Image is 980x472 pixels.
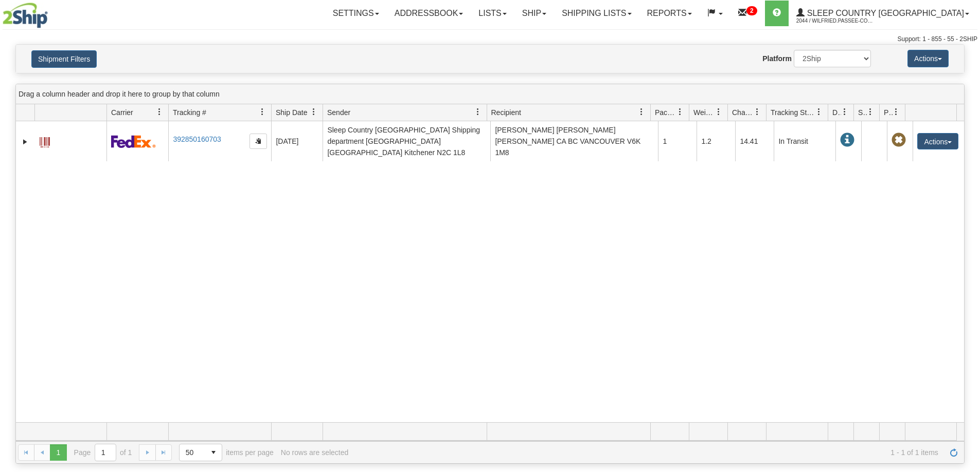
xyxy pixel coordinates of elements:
[693,107,715,118] span: Weight
[710,103,727,121] a: Weight filter column settings
[250,134,267,149] button: Copy to clipboard
[840,133,854,147] span: In Transit
[730,1,765,26] a: 2
[655,107,676,118] span: Packages
[111,135,156,148] img: 2 - FedEx Express®
[323,121,490,161] td: Sleep Country [GEOGRAPHIC_DATA] Shipping department [GEOGRAPHIC_DATA] [GEOGRAPHIC_DATA] Kitchener...
[173,135,221,143] a: 392850160703
[16,84,964,104] div: grid grouping header
[355,448,938,457] span: 1 - 1 of 1 items
[31,50,97,68] button: Shipment Filters
[858,107,867,118] span: Shipment Issues
[469,103,487,121] a: Sender filter column settings
[111,107,133,118] span: Carrier
[774,121,835,161] td: In Transit
[179,444,274,461] span: items per page
[697,121,735,161] td: 1.2
[862,103,879,121] a: Shipment Issues filter column settings
[946,444,962,461] a: Refresh
[892,133,906,147] span: Pickup Not Assigned
[3,3,48,28] img: logo2044.jpg
[633,103,650,121] a: Recipient filter column settings
[95,444,116,461] input: Page 1
[471,1,514,26] a: Lists
[887,103,905,121] a: Pickup Status filter column settings
[956,183,979,288] iframe: chat widget
[50,444,66,461] span: Page 1
[281,448,349,457] div: No rows are selected
[762,53,792,64] label: Platform
[789,1,977,26] a: Sleep Country [GEOGRAPHIC_DATA] 2044 / Wilfried.Passee-Coutrin
[554,1,639,26] a: Shipping lists
[514,1,554,26] a: Ship
[658,121,697,161] td: 1
[732,107,754,118] span: Charge
[254,103,271,121] a: Tracking # filter column settings
[749,103,766,121] a: Charge filter column settings
[884,107,893,118] span: Pickup Status
[325,1,387,26] a: Settings
[40,133,50,149] a: Label
[832,107,841,118] span: Delivery Status
[491,107,521,118] span: Recipient
[796,16,874,26] span: 2044 / Wilfried.Passee-Coutrin
[205,444,222,461] span: select
[20,137,30,147] a: Expand
[151,103,168,121] a: Carrier filter column settings
[917,133,958,149] button: Actions
[271,121,323,161] td: [DATE]
[490,121,658,161] td: [PERSON_NAME] [PERSON_NAME] [PERSON_NAME] CA BC VANCOUVER V6K 1M8
[805,9,964,17] span: Sleep Country [GEOGRAPHIC_DATA]
[387,1,471,26] a: Addressbook
[735,121,774,161] td: 14.41
[173,107,206,118] span: Tracking #
[639,1,700,26] a: Reports
[746,6,757,15] sup: 2
[771,107,815,118] span: Tracking Status
[276,107,307,118] span: Ship Date
[810,103,828,121] a: Tracking Status filter column settings
[179,444,222,461] span: Page sizes drop down
[671,103,689,121] a: Packages filter column settings
[305,103,323,121] a: Ship Date filter column settings
[74,444,132,461] span: Page of 1
[327,107,350,118] span: Sender
[836,103,853,121] a: Delivery Status filter column settings
[907,50,949,67] button: Actions
[3,35,977,44] div: Support: 1 - 855 - 55 - 2SHIP
[186,447,199,458] span: 50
